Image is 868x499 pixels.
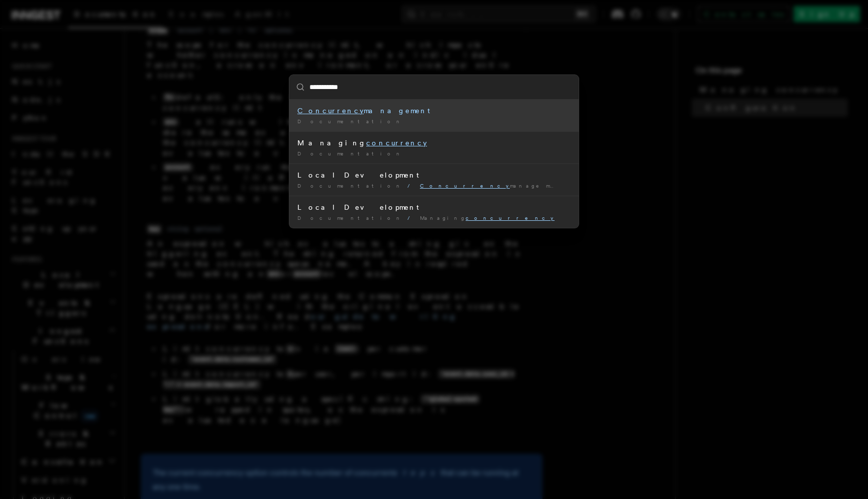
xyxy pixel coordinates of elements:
span: Documentation [297,215,403,221]
span: management [420,183,575,189]
mark: concurrency [466,215,555,221]
span: Documentation [297,150,403,156]
span: / [407,183,416,189]
span: Managing [420,215,555,221]
span: / [407,215,416,221]
mark: Concurrency [297,107,364,115]
mark: concurrency [366,139,427,147]
div: Local Development [297,202,571,212]
div: Local Development [297,170,571,180]
span: Documentation [297,118,403,124]
span: Documentation [297,183,403,189]
mark: Concurrency [420,183,510,189]
div: Managing [297,138,571,148]
div: management [297,106,571,116]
